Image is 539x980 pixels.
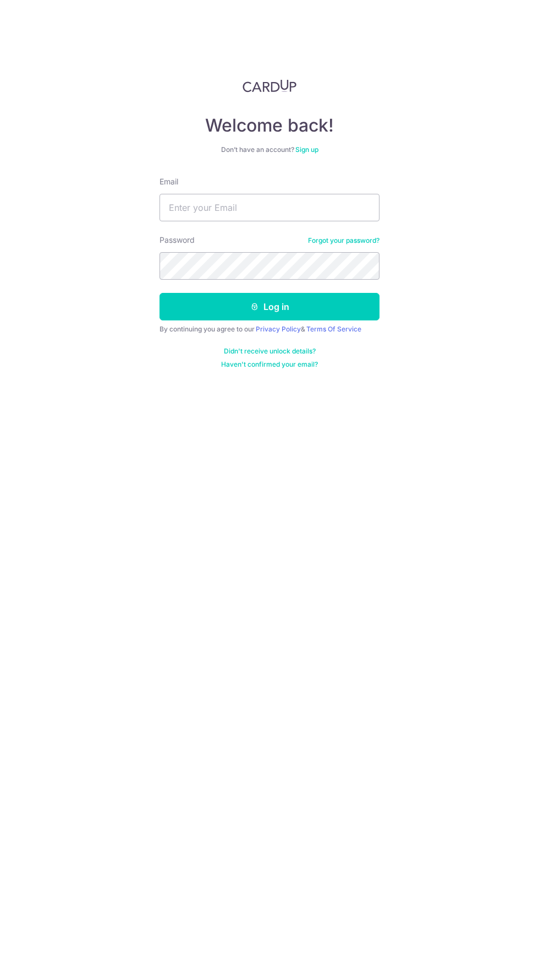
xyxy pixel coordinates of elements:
[159,293,380,320] button: Log in
[308,236,380,245] a: Forgot your password?
[243,79,296,92] img: CardUp Logo
[159,194,380,221] input: Enter your Email
[159,235,195,246] label: Password
[221,360,318,369] a: Haven't confirmed your email?
[159,145,380,154] div: Don’t have an account?
[159,115,380,137] h4: Welcome back!
[306,325,361,333] a: Terms Of Service
[256,325,301,333] a: Privacy Policy
[159,325,380,334] div: By continuing you agree to our &
[295,145,318,154] a: Sign up
[159,176,178,187] label: Email
[224,347,316,356] a: Didn't receive unlock details?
